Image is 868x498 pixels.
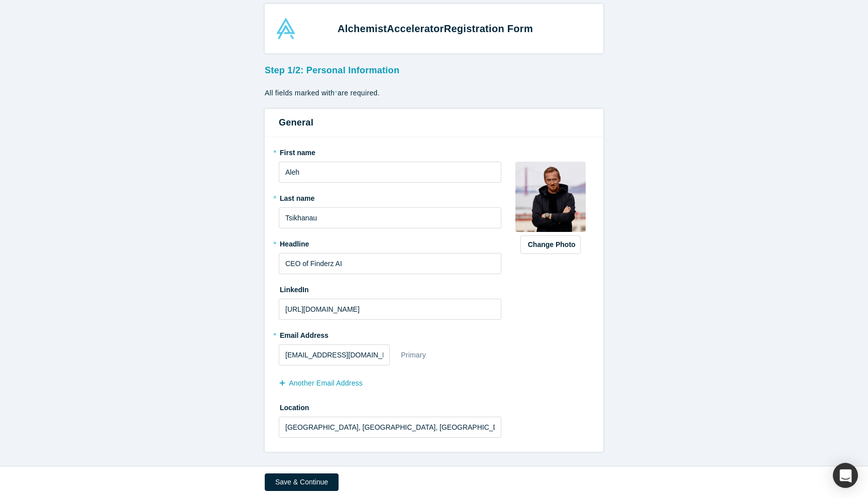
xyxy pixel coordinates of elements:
[387,23,444,34] span: Accelerator
[265,88,603,98] p: All fields marked with are required.
[279,235,501,250] label: Headline
[400,346,426,364] div: Primary
[279,253,501,274] input: Partner, CEO
[515,162,586,232] img: Profile user default
[279,417,501,438] input: Enter a location
[279,281,309,295] label: LinkedIn
[265,60,603,77] h3: Step 1/2: Personal Information
[279,116,589,130] h3: General
[520,235,581,254] button: Change Photo
[338,23,533,34] strong: Alchemist Registration Form
[279,399,501,413] label: Location
[279,375,373,392] button: another Email Address
[265,473,339,491] button: Save & Continue
[275,18,296,39] img: Alchemist Accelerator Logo
[279,190,501,204] label: Last name
[279,327,329,341] label: Email Address
[279,144,501,158] label: First name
